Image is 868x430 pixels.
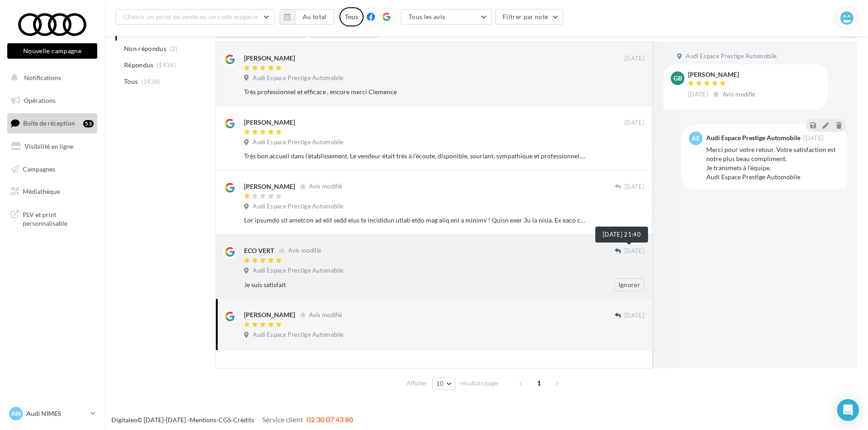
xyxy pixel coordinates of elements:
span: résultats/page [460,379,498,388]
span: Afficher [407,379,427,388]
span: 10 [436,380,444,387]
span: Visibilité en ligne [25,142,73,150]
a: Opérations [5,91,99,110]
div: Open Intercom Messenger [837,399,859,421]
div: Tous [339,7,364,26]
span: [DATE] [688,91,708,99]
div: Très bon accueil dans l’établissement. Le vendeur était très à l’écoute, disponible, souriant, sy... [244,152,585,161]
span: 02 30 07 43 80 [307,415,353,424]
a: Crédits [233,416,254,424]
span: Médiathèque [23,187,60,195]
span: [DATE] [624,119,644,127]
div: Très professionnel et efficace , encore merci Clemence [244,87,585,96]
button: Au total [295,9,334,25]
span: Boîte de réception [23,119,75,127]
span: Avis modifié [309,311,342,319]
span: Audi Espace Prestige Automobile [253,138,344,147]
span: AE [692,134,700,143]
span: (1436) [141,78,160,85]
div: [PERSON_NAME] [244,182,295,191]
span: © [DATE]-[DATE] - - - [111,416,353,424]
span: AN [11,409,21,418]
span: [DATE] [624,312,644,320]
div: Audi Espace Prestige Automobile [706,135,800,141]
div: ECO VERT [244,246,274,255]
p: Audi NIMES [26,409,87,418]
button: Filtrer par note [495,9,564,25]
span: Avis modifié [723,91,756,98]
a: Médiathèque [5,182,99,201]
span: Répondus [124,61,154,70]
span: Choisir un point de vente ou un code magasin [123,13,258,20]
span: Audi Espace Prestige Automobile [253,74,344,82]
span: Audi Espace Prestige Automobile [253,267,344,275]
button: Ignorer [614,278,644,291]
span: Avis modifié [288,247,321,254]
span: [DATE] [624,247,644,255]
span: [DATE] [803,135,823,141]
span: (1434) [157,61,176,69]
span: (2) [170,45,178,52]
a: AN Audi NIMES [7,405,97,422]
button: Nouvelle campagne [7,43,97,59]
span: 1 [532,376,546,390]
button: Au total [279,9,334,25]
span: [DATE] [624,183,644,191]
a: PLV et print personnalisable [5,205,99,232]
div: 53 [83,120,94,127]
div: [PERSON_NAME] [244,118,295,127]
span: Tous [124,77,138,86]
a: CGS [219,416,231,424]
button: Choisir un point de vente ou un code magasin [115,9,274,25]
span: [DATE] [624,55,644,63]
span: Opérations [24,96,55,104]
div: [DATE] 21:40 [595,227,648,243]
a: Campagnes [5,160,99,179]
span: Audi Espace Prestige Automobile [253,331,344,339]
span: GB [673,74,682,83]
button: Tous les avis [401,9,492,25]
span: PLV et print personnalisable [23,208,94,228]
span: Service client [262,415,303,424]
a: Digitaleo [111,416,137,424]
a: Visibilité en ligne [5,137,99,156]
div: [PERSON_NAME] [688,71,758,78]
div: Lor ipsumdo sit ametcon ad elit sedd eius te incididun utlab etdo mag aliq eni a minimv ! Quisn e... [244,216,585,225]
div: [PERSON_NAME] [244,310,295,319]
button: 10 [432,377,455,390]
div: [PERSON_NAME] [244,54,295,63]
span: Campagnes [23,165,55,172]
a: Mentions [190,416,216,424]
span: Notifications [24,74,61,81]
div: Merci pour votre retour. Votre satisfaction est notre plus beau compliment. Je transmets à l'équi... [706,145,839,182]
a: Boîte de réception53 [5,113,99,133]
span: Avis modifié [309,183,342,190]
span: Non répondus [124,44,166,53]
span: Audi Espace Prestige Automobile [253,202,344,211]
button: Notifications [5,68,95,87]
div: Je suis satisfait [244,280,585,289]
span: Audi Espace Prestige Automobile [686,52,777,61]
span: Tous les avis [409,13,445,20]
